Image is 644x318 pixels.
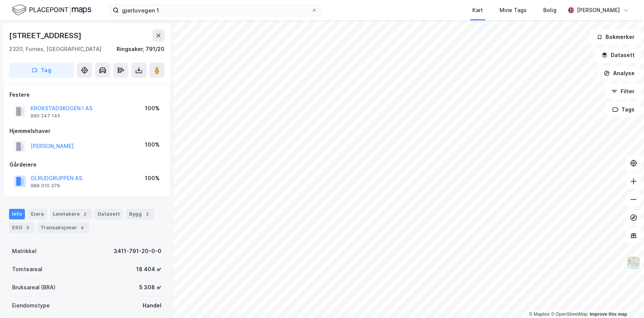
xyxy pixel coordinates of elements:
[626,256,641,270] img: Z
[500,6,527,15] div: Mine Tags
[9,63,74,78] button: Tag
[606,282,644,318] div: Kontrollprogram for chat
[143,301,161,310] div: Handel
[577,6,620,15] div: [PERSON_NAME]
[529,312,550,317] a: Mapbox
[145,174,160,183] div: 100%
[551,312,587,317] a: OpenStreetMap
[9,90,164,99] div: Festere
[597,66,641,81] button: Analyse
[590,29,641,45] button: Bokmerker
[606,102,641,117] button: Tags
[590,312,627,317] a: Improve this map
[78,224,86,232] div: 4
[136,265,161,274] div: 18 404 ㎡
[114,247,161,256] div: 3411-791-20-0-0
[9,209,25,219] div: Info
[9,160,164,169] div: Gårdeiere
[9,222,34,233] div: ESG
[143,210,151,218] div: 2
[81,210,89,218] div: 2
[145,104,160,113] div: 100%
[119,5,311,16] input: Søk på adresse, matrikkel, gårdeiere, leietakere eller personer
[145,140,160,149] div: 100%
[31,113,60,119] div: 990 247 145
[472,6,483,15] div: Kart
[28,209,47,219] div: Eiere
[117,45,164,54] div: Ringsaker, 791/20
[9,29,83,42] div: [STREET_ADDRESS]
[139,283,161,292] div: 5 308 ㎡
[605,84,641,99] button: Filter
[12,247,37,256] div: Matrikkel
[95,209,123,219] div: Datasett
[12,265,42,274] div: Tomteareal
[12,301,50,310] div: Eiendomstype
[50,209,92,219] div: Leietakere
[9,45,101,54] div: 2320, Furnes, [GEOGRAPHIC_DATA]
[12,283,55,292] div: Bruksareal (BRA)
[595,48,641,63] button: Datasett
[24,224,31,232] div: 3
[12,3,91,17] img: logo.f888ab2527a4732fd821a326f86c7f29.svg
[126,209,154,219] div: Bygg
[543,6,556,15] div: Bolig
[606,282,644,318] iframe: Chat Widget
[9,127,164,136] div: Hjemmelshaver
[31,183,60,189] div: 989 010 379
[37,222,89,233] div: Transaksjoner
